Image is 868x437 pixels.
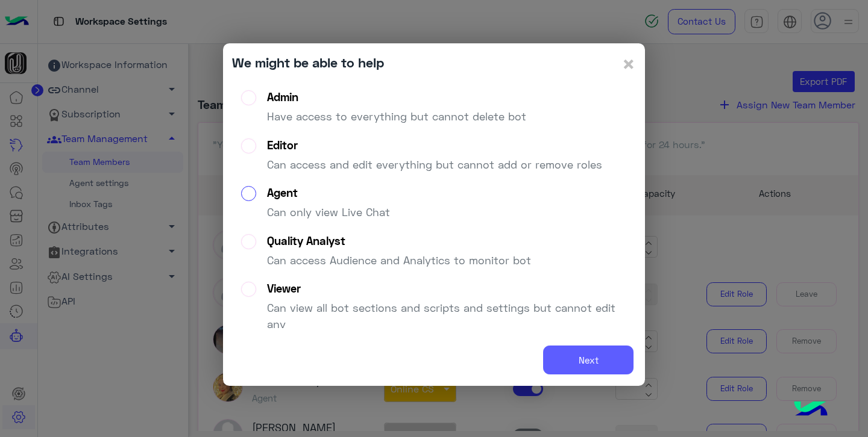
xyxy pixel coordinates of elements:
p: Can view all bot sections and scripts and settings but cannot edit any [267,300,627,332]
p: Can access and edit everything but cannot add or remove roles [267,157,602,173]
div: Editor [267,138,602,152]
button: Next [543,346,634,375]
p: Can only view Live Chat [267,204,390,220]
span: × [621,50,636,77]
div: Quality Analyst [267,234,531,248]
div: Admin [267,90,526,104]
div: Viewer [267,282,627,296]
button: Close [621,52,636,75]
div: We might be able to help [232,52,384,72]
img: hulul-logo.png [790,389,832,431]
p: Have access to everything but cannot delete bot [267,108,526,125]
div: Agent [267,186,390,200]
p: Can access Audience and Analytics to monitor bot [267,252,531,268]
